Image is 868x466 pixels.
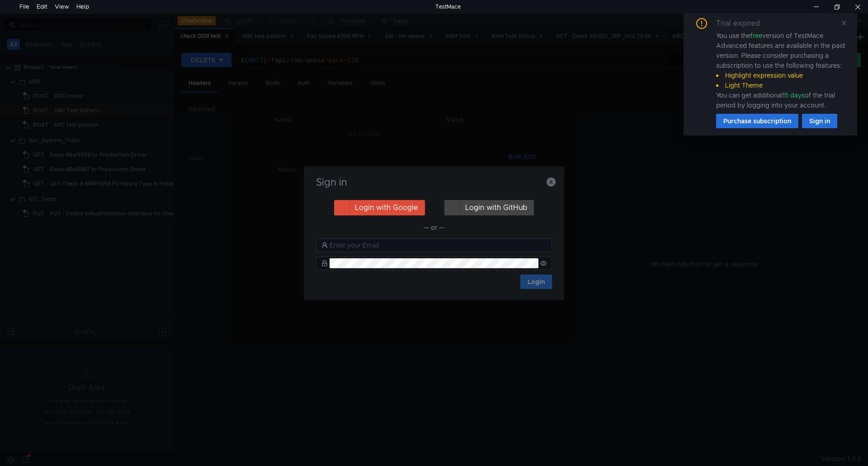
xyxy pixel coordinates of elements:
[716,114,798,128] button: Purchase subscription
[716,31,846,110] div: You use the version of TestMace. Advanced features are available in the paid version. Please cons...
[334,200,425,215] button: Login with Google
[444,200,534,215] button: Login with GitHub
[716,70,846,80] li: Highlight expression value
[330,240,547,250] input: Enter your Email
[783,91,805,99] span: 15 days
[315,177,553,188] h3: Sign in
[716,90,846,110] div: You can get additional of the trial period by logging into your account.
[316,222,552,233] div: — or —
[716,18,771,29] div: Trial expired
[802,114,837,128] button: Sign in
[716,80,846,90] li: Light Theme
[750,32,762,40] span: free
